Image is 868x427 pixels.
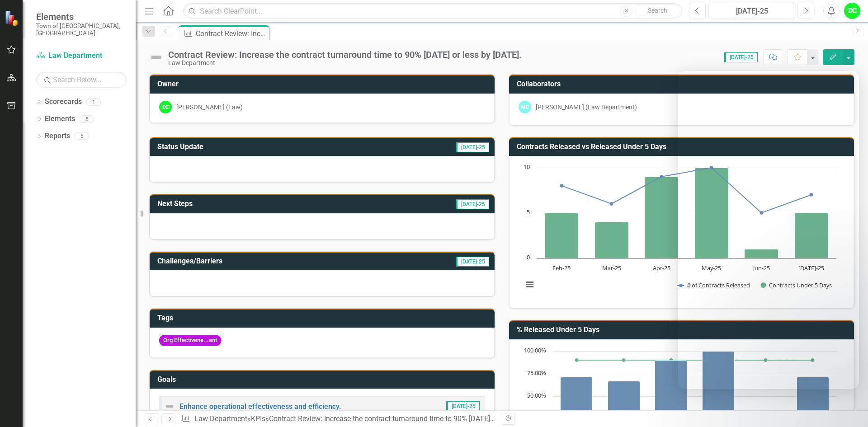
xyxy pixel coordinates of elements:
path: Feb-25, 5. Contracts Under 5 Days. [545,213,579,258]
text: 10 [524,163,530,171]
iframe: Intercom live chat [678,71,859,389]
path: Mar-25, 4. Contracts Under 5 Days. [595,222,629,258]
svg: Interactive chart [519,163,841,299]
div: 1 [86,98,101,106]
img: ClearPoint Strategy [5,10,20,26]
h3: Next Steps [157,200,326,208]
div: Contract Review: Increase the contract turnaround time to 90% [DATE] or less by [DATE]. [168,50,522,60]
div: DC [159,101,172,113]
span: [DATE]-25 [456,199,489,209]
iframe: Intercom live chat [837,396,859,418]
a: Enhance operational effectiveness and efficiency. [179,402,341,411]
g: Target % of Contracts under 5 Days, series 2 of 2. Line with 6 data points. [575,358,815,362]
h3: Challenges/Barriers [157,257,375,265]
a: Elements [45,114,75,124]
path: Mar-25, 90. Target % of Contracts under 5 Days. [622,358,626,362]
h3: Status Update [157,143,348,151]
text: 50.00% [527,391,546,399]
div: [PERSON_NAME] (Law) [176,103,243,112]
span: [DATE]-25 [456,142,489,152]
path: Feb-25, 8. # of Contracts Released. [560,184,564,188]
div: [PERSON_NAME] (Law Department) [536,103,637,112]
span: [DATE]-25 [456,257,489,267]
text: Feb-25 [552,264,571,272]
path: Apr-25, 9. Contracts Under 5 Days. [645,177,679,258]
path: Feb-25, 90. Target % of Contracts under 5 Days. [575,358,579,362]
a: Law Department [194,414,247,423]
div: Contract Review: Increase the contract turnaround time to 90% [DATE] or less by [DATE]. [196,28,267,39]
button: [DATE]-25 [708,3,795,19]
span: [DATE]-25 [446,401,480,411]
span: Search [648,7,667,14]
h3: Owner [157,80,490,88]
path: Apr-25, 9. # of Contracts Released. [660,175,664,178]
span: Org Effectivene...ent [159,335,221,346]
h3: % Released Under 5 Days [517,326,849,334]
text: 75.00% [527,369,546,377]
h3: Contracts Released vs Released Under 5 Days [517,143,849,151]
div: Law Department [168,60,522,66]
div: Contract Review: Increase the contract turnaround time to 90% [DATE] or less by [DATE]. [269,414,547,423]
text: 0 [527,253,530,261]
span: [DATE]-25 [724,52,758,62]
a: Scorecards [45,97,82,107]
div: [DATE]-25 [712,6,792,17]
button: View chart menu, Chart [524,278,536,291]
h3: Collaborators [517,80,849,88]
a: Law Department [36,51,127,61]
button: Search [635,5,680,17]
text: Apr-25 [653,264,670,272]
div: Chart. Highcharts interactive chart. [519,163,844,299]
text: Mar-25 [602,264,621,272]
div: 5 [75,132,89,140]
a: KPIs [251,414,265,423]
a: Reports [45,131,70,141]
small: Town of [GEOGRAPHIC_DATA], [GEOGRAPHIC_DATA] [36,22,127,37]
button: Show # of Contracts Released [678,281,750,289]
text: 100.00% [524,346,546,354]
button: DC [844,3,860,19]
path: Mar-25, 6. # of Contracts Released. [610,202,613,206]
div: 5 [80,115,94,123]
img: Not Defined [149,50,164,65]
div: » » [181,414,495,424]
img: Not Defined [164,401,175,412]
span: Elements [36,11,127,22]
h3: Tags [157,314,490,322]
div: MO [519,101,531,113]
h3: Goals [157,375,490,384]
input: Search ClearPoint... [183,3,682,19]
text: 5 [527,208,530,216]
input: Search Below... [36,72,127,88]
